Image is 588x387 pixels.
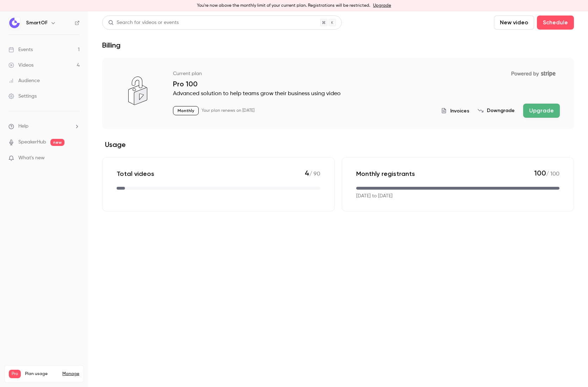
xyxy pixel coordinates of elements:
[534,169,559,178] p: / 100
[18,154,45,162] span: What's new
[305,169,320,178] p: / 90
[173,90,560,98] p: Advanced solution to help teams grow their business using video
[18,123,29,130] span: Help
[173,80,560,88] p: Pro 100
[8,46,33,53] div: Events
[523,104,560,118] button: Upgrade
[373,3,391,8] a: Upgrade
[450,107,469,115] span: Invoices
[102,140,574,149] h2: Usage
[534,169,546,177] span: 100
[8,77,40,84] div: Audience
[202,108,254,113] p: Your plan renews on [DATE]
[356,170,415,178] p: Monthly registrants
[108,19,179,26] div: Search for videos or events
[18,139,46,146] a: SpeakerHub
[173,70,202,77] p: Current plan
[305,169,309,177] span: 4
[8,123,80,130] li: help-dropdown-opener
[537,16,574,30] button: Schedule
[356,192,392,200] p: [DATE] to [DATE]
[71,155,80,161] iframe: Noticeable Trigger
[173,106,199,115] p: Monthly
[50,139,64,146] span: new
[117,170,154,178] p: Total videos
[102,58,574,211] section: billing
[9,17,20,29] img: SmartOF
[9,370,21,378] span: Pro
[102,41,120,49] h1: Billing
[441,107,469,115] button: Invoices
[25,371,58,377] span: Plan usage
[8,93,37,100] div: Settings
[26,19,48,26] h6: SmartOF
[8,62,33,69] div: Videos
[494,16,534,30] button: New video
[62,371,79,377] a: Manage
[478,107,515,114] button: Downgrade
